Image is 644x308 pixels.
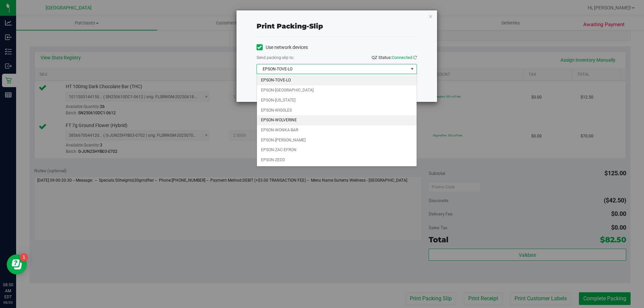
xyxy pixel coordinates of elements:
label: Use network devices [257,44,308,51]
li: EPSON-WIGGLES [257,106,417,116]
span: Print packing-slip [257,22,323,30]
iframe: Resource center unread badge [20,253,28,261]
span: QZ Status: [372,55,417,60]
li: EPSON-[GEOGRAPHIC_DATA] [257,85,417,96]
span: EPSON-TOVE-LO [257,64,408,74]
li: EPSON-WOLVERINE [257,115,417,125]
li: EPSON-[US_STATE] [257,96,417,106]
iframe: Resource center [7,254,27,274]
li: EPSON-WONKA-BAR [257,125,417,135]
li: EPSON-[PERSON_NAME] [257,135,417,145]
label: Send packing-slip to: [257,55,294,61]
span: select [408,64,416,74]
li: EPSON-ZEDD [257,155,417,165]
li: EPSON-ZAC-EFRON [257,145,417,155]
li: EPSON-TOVE-LO [257,75,417,85]
span: Connected [392,55,412,60]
